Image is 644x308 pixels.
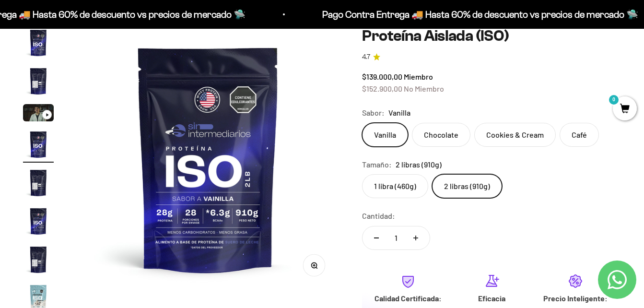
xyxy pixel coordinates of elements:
p: Pago Contra Entrega 🚚 Hasta 60% de descuento vs precios de mercado 🛸 [136,7,452,22]
mark: 0 [608,94,620,106]
button: Enviar [156,143,199,159]
button: Ir al artículo 2 [23,66,54,99]
img: Proteína Aislada (ISO) [23,27,54,58]
button: Ir al artículo 5 [23,167,54,201]
span: Enviar [157,143,198,159]
span: 2 libras (910g) [396,158,442,171]
button: Ir al artículo 7 [23,244,54,278]
img: Proteína Aislada (ISO) [23,206,54,237]
img: Proteína Aislada (ISO) [23,129,54,160]
button: Aumentar cantidad [402,226,430,249]
button: Ir al artículo 4 [23,129,54,163]
span: Miembro [404,72,433,81]
strong: Calidad Certificada: [375,294,442,303]
a: 0 [613,104,637,115]
img: Proteína Aislada (ISO) [23,244,54,275]
span: $139.000,00 [362,72,402,81]
legend: Tamaño: [362,158,392,171]
div: Un aval de expertos o estudios clínicos en la página. [12,46,199,71]
span: $152.900,00 [362,84,402,93]
span: Vanilla [388,107,410,119]
label: Cantidad: [362,210,395,222]
button: Ir al artículo 1 [23,27,54,61]
a: 4.74.7 de 5.0 estrellas [362,52,621,62]
p: ¿Qué te daría la seguridad final para añadir este producto a tu carrito? [12,15,199,37]
img: Proteína Aislada (ISO) [77,27,339,290]
button: Reducir cantidad [363,226,390,249]
div: La confirmación de la pureza de los ingredientes. [12,112,199,138]
div: Un mensaje de garantía de satisfacción visible. [12,93,199,110]
div: Más detalles sobre la fecha exacta de entrega. [12,74,199,91]
img: Proteína Aislada (ISO) [23,66,54,96]
img: Proteína Aislada (ISO) [23,167,54,198]
span: 4.7 [362,52,370,62]
legend: Sabor: [362,107,385,119]
h1: Proteína Aislada (ISO) [362,27,621,44]
button: Ir al artículo 6 [23,206,54,239]
strong: Precio Inteligente: [543,294,608,303]
span: No Miembro [404,84,444,93]
button: Ir al artículo 3 [23,104,54,124]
